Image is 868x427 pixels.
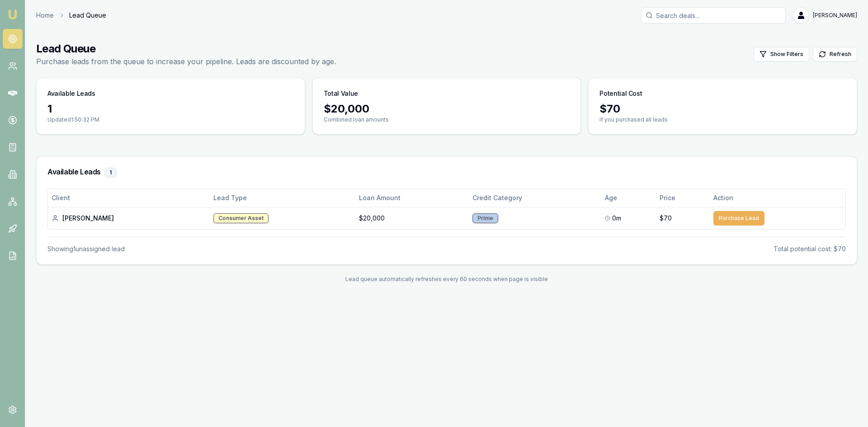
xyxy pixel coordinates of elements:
[36,56,336,67] p: Purchase leads from the queue to increase your pipeline. Leads are discounted by age.
[472,213,498,223] div: Prime
[599,102,846,116] div: $ 70
[754,47,809,61] button: Show Filters
[324,116,570,123] p: Combined loan amounts
[47,89,95,98] h3: Available Leads
[355,189,469,207] th: Loan Amount
[813,12,857,19] span: [PERSON_NAME]
[324,102,570,116] div: $ 20,000
[36,42,336,56] h1: Lead Queue
[36,276,857,283] div: Lead queue automatically refreshes every 60 seconds when page is visible
[774,244,846,253] div: Total potential cost: $70
[47,244,125,253] div: Showing 1 unassigned lead
[48,189,210,207] th: Client
[599,89,642,98] h3: Potential Cost
[7,9,18,20] img: emu-icon-u.png
[104,168,117,178] div: 1
[599,116,846,123] p: If you purchased all leads
[69,11,106,20] span: Lead Queue
[36,11,54,20] a: Home
[656,189,710,207] th: Price
[47,102,294,116] div: 1
[713,211,764,225] button: Purchase Lead
[213,213,269,223] div: Consumer Asset
[36,11,106,20] nav: breadcrumb
[47,168,846,178] h3: Available Leads
[324,89,358,98] h3: Total Value
[469,189,601,207] th: Credit Category
[612,214,621,223] span: 0m
[355,207,469,229] td: $20,000
[710,189,845,207] th: Action
[47,116,294,123] p: Updated 1:50:32 PM
[601,189,656,207] th: Age
[813,47,857,61] button: Refresh
[660,214,672,223] span: $70
[210,189,355,207] th: Lead Type
[52,214,206,223] div: [PERSON_NAME]
[641,7,786,23] input: Search deals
